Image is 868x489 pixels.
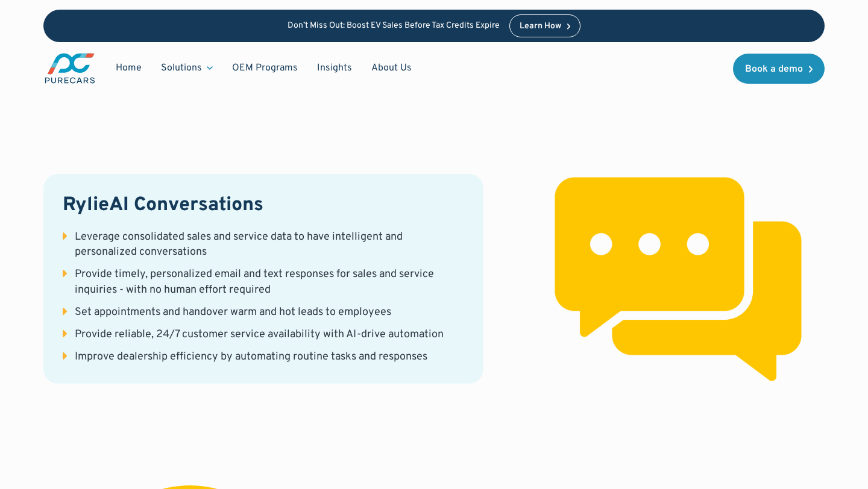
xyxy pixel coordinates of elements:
[75,305,391,320] div: Set appointments and handover warm and hot leads to employees
[75,267,464,297] div: Provide timely, personalized email and text responses for sales and service inquiries - with no h...
[151,57,222,79] div: Solutions
[509,14,581,37] a: Learn How
[75,349,427,364] div: Improve dealership efficiency by automating routine tasks and responses
[307,57,362,79] a: Insights
[43,52,96,85] a: main
[75,327,444,342] div: Provide reliable, 24/7 customer service availability with AI-drive automation
[745,64,803,74] div: Book a demo
[288,21,500,31] p: Don’t Miss Out: Boost EV Sales Before Tax Credits Expire
[75,229,464,260] div: Leverage consolidated sales and service data to have intelligent and personalized conversations
[63,193,464,219] h3: RylieAI Conversations
[520,22,561,31] div: Learn How
[161,61,202,75] div: Solutions
[43,52,96,85] img: purecars logo
[532,132,825,425] img: service inspection report illustration
[222,57,307,79] a: OEM Programs
[362,57,421,79] a: About Us
[106,57,151,79] a: Home
[733,54,825,84] a: Book a demo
